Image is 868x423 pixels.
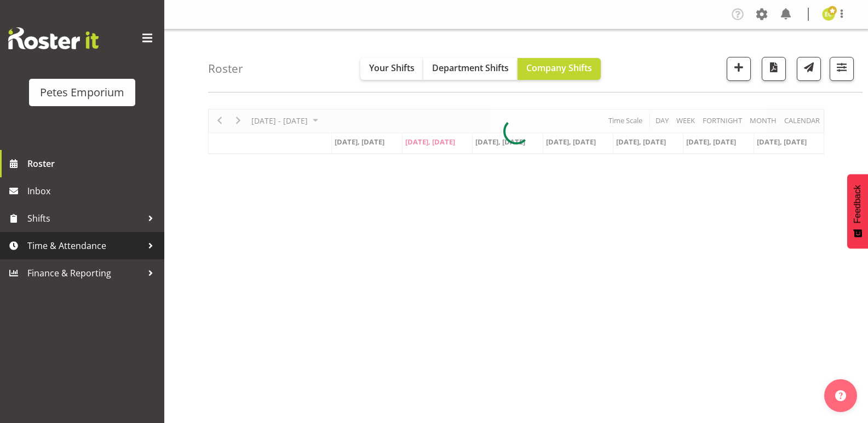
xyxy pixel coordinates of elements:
[727,57,751,81] button: Add a new shift
[518,58,601,80] button: Company Shifts
[822,8,835,21] img: emma-croft7499.jpg
[423,58,518,80] button: Department Shifts
[762,57,786,81] button: Download a PDF of the roster according to the set date range.
[8,27,99,49] img: Rosterit website logo
[369,62,415,74] span: Your Shifts
[27,210,142,227] span: Shifts
[27,155,159,172] span: Roster
[853,185,863,223] span: Feedback
[526,62,592,74] span: Company Shifts
[360,58,423,80] button: Your Shifts
[27,265,142,281] span: Finance & Reporting
[27,237,142,254] span: Time & Attendance
[208,62,243,75] h4: Roster
[40,84,124,101] div: Petes Emporium
[835,390,846,401] img: help-xxl-2.png
[847,174,868,248] button: Feedback - Show survey
[432,62,509,74] span: Department Shifts
[27,183,159,199] span: Inbox
[830,57,854,81] button: Filter Shifts
[797,57,821,81] button: Send a list of all shifts for the selected filtered period to all rostered employees.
